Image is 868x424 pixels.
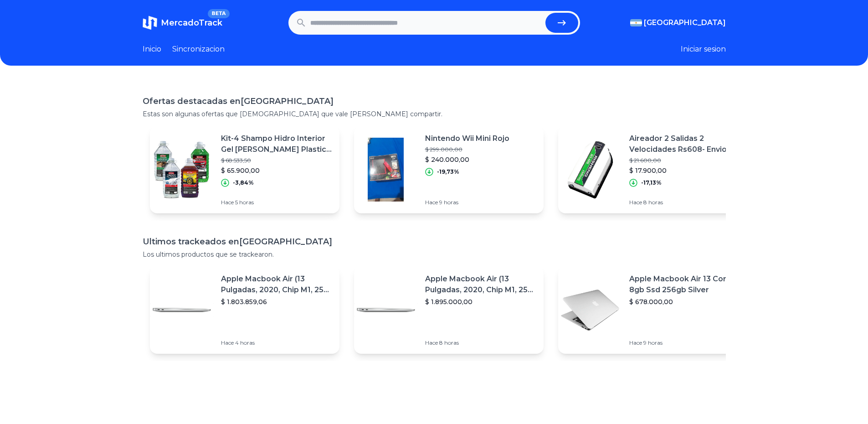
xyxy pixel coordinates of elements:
[221,157,332,164] p: $ 68.533,50
[558,266,748,354] a: Featured imageApple Macbook Air 13 Core I5 8gb Ssd 256gb Silver$ 678.000,00Hace 9 horas
[143,250,726,259] p: Los ultimos productos que se trackearon.
[221,166,332,175] p: $ 65.900,00
[629,274,740,295] p: Apple Macbook Air 13 Core I5 8gb Ssd 256gb Silver
[425,155,509,164] p: $ 240.000,00
[425,274,536,295] p: Apple Macbook Air (13 Pulgadas, 2020, Chip M1, 256 Gb De Ssd, 8 Gb De Ram) - Plata
[221,133,332,155] p: Kit-4 Shampo Hidro Interior Gel [PERSON_NAME] Plastico Revigal
[629,199,740,206] p: Hace 8 horas
[629,166,740,175] p: $ 17.900,00
[233,179,254,186] p: -3,84%
[629,133,740,155] p: Aireador 2 Salidas 2 Velocidades Rs608- Envios Acuario Oasis
[629,297,740,306] p: $ 678.000,00
[681,44,726,55] button: Iniciar sesion
[221,199,332,206] p: Hace 5 horas
[354,126,544,213] a: Featured imageNintendo Wii Mini Rojo$ 299.000,00$ 240.000,00-19,73%Hace 9 horas
[221,339,332,346] p: Hace 4 horas
[558,278,622,342] img: Featured image
[161,18,222,28] span: MercadoTrack
[644,17,726,28] span: [GEOGRAPHIC_DATA]
[630,19,642,26] img: Argentina
[629,157,740,164] p: $ 21.600,00
[143,16,157,30] img: MercadoTrack
[150,266,339,354] a: Featured imageApple Macbook Air (13 Pulgadas, 2020, Chip M1, 256 Gb De Ssd, 8 Gb De Ram) - Plata$...
[425,297,536,306] p: $ 1.895.000,00
[221,274,332,295] p: Apple Macbook Air (13 Pulgadas, 2020, Chip M1, 256 Gb De Ssd, 8 Gb De Ram) - Plata
[143,16,222,30] a: MercadoTrackBETA
[558,138,622,202] img: Featured image
[150,138,214,202] img: Featured image
[150,126,339,213] a: Featured imageKit-4 Shampo Hidro Interior Gel [PERSON_NAME] Plastico Revigal$ 68.533,50$ 65.900,0...
[143,44,161,55] a: Inicio
[354,138,418,202] img: Featured image
[437,168,459,176] p: -19,73%
[425,199,509,206] p: Hace 9 horas
[172,44,225,55] a: Sincronizacion
[558,126,748,213] a: Featured imageAireador 2 Salidas 2 Velocidades Rs608- Envios Acuario Oasis$ 21.600,00$ 17.900,00-...
[425,146,509,153] p: $ 299.000,00
[143,109,726,119] p: Estas son algunas ofertas que [DEMOGRAPHIC_DATA] que vale [PERSON_NAME] compartir.
[354,278,418,342] img: Featured image
[629,339,740,346] p: Hace 9 horas
[221,297,332,306] p: $ 1.803.859,06
[208,9,229,18] span: BETA
[425,339,536,346] p: Hace 8 horas
[425,133,509,144] p: Nintendo Wii Mini Rojo
[641,179,662,186] p: -17,13%
[354,266,544,354] a: Featured imageApple Macbook Air (13 Pulgadas, 2020, Chip M1, 256 Gb De Ssd, 8 Gb De Ram) - Plata$...
[143,235,726,248] h1: Ultimos trackeados en [GEOGRAPHIC_DATA]
[143,95,726,108] h1: Ofertas destacadas en [GEOGRAPHIC_DATA]
[630,17,726,28] button: [GEOGRAPHIC_DATA]
[150,278,214,342] img: Featured image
